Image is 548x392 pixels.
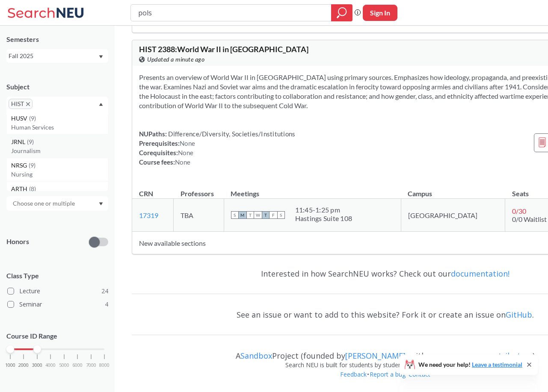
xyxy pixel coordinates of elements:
span: S [231,211,239,219]
div: Dropdown arrow [6,196,108,211]
span: 0 / 30 [512,207,526,215]
span: T [246,211,254,219]
th: Meetings [224,180,401,199]
span: 7000 [86,363,96,368]
a: 17319 [139,211,158,219]
a: Leave a testimonial [472,361,522,368]
span: Difference/Diversity, Societies/Institutions [167,130,295,138]
span: 4 [105,300,108,309]
p: Nursing [11,170,108,179]
div: magnifying glass [331,4,352,21]
a: GitHub [506,309,532,320]
span: 3000 [32,363,42,368]
div: HISTX to remove pillDropdown arrowARTD(11)Art - Media ArtsARTF(11)Art - FundamentalsWMNS(11)Women... [6,97,108,114]
span: HISTX to remove pill [9,99,33,109]
span: JRNL [11,137,27,147]
td: [GEOGRAPHIC_DATA] [401,199,505,232]
span: F [270,211,277,219]
span: Class Type [6,271,108,280]
p: Human Services [11,123,108,132]
a: contributors [485,351,533,361]
th: Professors [174,180,224,199]
span: Updated a minute ago [147,55,204,64]
a: Sandbox [240,351,272,361]
span: NRSG [11,161,29,170]
svg: X to remove pill [26,102,30,106]
span: ( 9 ) [29,162,36,169]
span: 5000 [59,363,69,368]
a: [PERSON_NAME] [345,351,406,361]
svg: Dropdown arrow [99,55,103,59]
div: Fall 2025Dropdown arrow [6,49,108,63]
div: NUPaths: Prerequisites: Corequisites: Course fees: [139,129,295,167]
span: ( 9 ) [29,115,36,122]
label: Seminar [7,299,108,310]
a: documentation! [451,268,509,279]
a: Report a bug [369,370,406,378]
span: ( 9 ) [27,138,34,145]
p: Journalism [11,147,108,155]
span: 4000 [45,363,56,368]
span: S [277,211,285,219]
p: Honors [6,237,29,247]
span: None [175,158,190,166]
div: Semesters [6,35,108,44]
th: Campus [401,180,505,199]
div: 11:45 - 1:25 pm [295,206,352,214]
svg: magnifying glass [337,7,347,19]
span: W [254,211,262,219]
div: Hastings Suite 108 [295,214,352,223]
span: 1000 [5,363,15,368]
span: None [180,139,195,147]
p: Course ID Range [6,331,108,341]
svg: Dropdown arrow [99,202,103,206]
input: Class, professor, course number, "phrase" [137,6,325,20]
div: CRN [139,189,153,198]
span: 24 [101,286,108,296]
span: ARTH [11,184,29,194]
svg: Dropdown arrow [99,103,103,106]
span: HIST 2388 : World War II in [GEOGRAPHIC_DATA] [139,44,308,54]
span: None [178,149,193,156]
span: ( 8 ) [29,185,36,192]
div: Fall 2025 [9,51,98,61]
span: 6000 [72,363,83,368]
span: We need your help! [418,362,522,368]
button: Sign In [363,5,397,21]
span: 8000 [99,363,110,368]
label: Lecture [7,286,108,297]
div: Subject [6,82,108,91]
span: 2000 [18,363,29,368]
span: T [262,211,270,219]
input: Choose one or multiple [9,198,80,209]
a: Feedback [340,370,367,378]
span: HUSV [11,114,29,123]
span: M [239,211,246,219]
td: TBA [174,199,224,232]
